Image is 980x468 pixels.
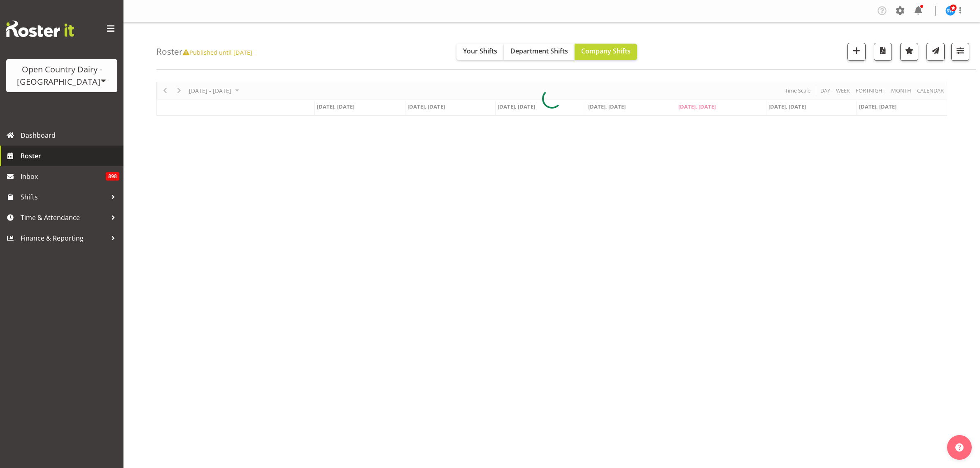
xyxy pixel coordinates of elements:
[21,191,107,203] span: Shifts
[21,129,119,141] span: Dashboard
[21,232,107,244] span: Finance & Reporting
[183,48,252,56] span: Published until [DATE]
[874,43,892,61] button: Download a PDF of the roster according to the set date range.
[21,150,119,162] span: Roster
[581,46,631,56] span: Company Shifts
[14,63,109,88] div: Open Country Dairy - [GEOGRAPHIC_DATA]
[951,43,969,61] button: Filter Shifts
[156,47,252,56] h4: Roster
[463,46,497,56] span: Your Shifts
[21,211,107,224] span: Time & Attendance
[900,43,918,61] button: Highlight an important date within the roster.
[106,172,119,181] span: 898
[945,6,955,16] img: steve-webb8258.jpg
[456,44,504,60] button: Your Shifts
[21,170,106,183] span: Inbox
[6,21,74,37] img: Rosterit website logo
[510,46,568,56] span: Department Shifts
[575,44,637,60] button: Company Shifts
[504,44,575,60] button: Department Shifts
[926,43,945,61] button: Send a list of all shifts for the selected filtered period to all rostered employees.
[955,443,964,452] img: help-xxl-2.png
[847,43,866,61] button: Add a new shift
